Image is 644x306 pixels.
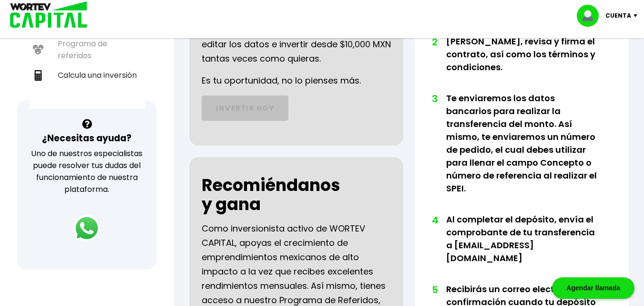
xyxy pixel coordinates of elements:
li: Te enviaremos los datos bancarios para realizar la transferencia del monto. Así mismo, te enviare... [446,92,597,213]
p: Uno de nuestros especialistas puede resolver tus dudas del funcionamiento de nuestra plataforma. [30,148,144,195]
div: Agendar llamada [552,277,634,299]
span: 2 [432,35,437,49]
li: [PERSON_NAME], revisa y firma el contrato, así como los términos y condiciones. [446,35,597,92]
li: Al completar el depósito, envía el comprobante de tu transferencia a [EMAIL_ADDRESS][DOMAIN_NAME] [446,213,597,283]
a: Calcula una inversión [29,65,145,85]
span: 4 [432,213,437,227]
p: Es tu oportunidad, no lo pienses más. [202,74,361,88]
span: 3 [432,92,437,106]
img: calculadora-icon.17d418c4.svg [33,70,43,81]
h2: Recomiéndanos y gana [202,176,340,214]
img: logos_whatsapp-icon.242b2217.svg [73,215,100,242]
img: profile-image [577,5,605,27]
h3: ¿Necesitas ayuda? [42,131,132,145]
a: INVERTIR HOY [202,95,288,121]
img: icon-down [631,14,644,17]
span: 5 [432,283,437,297]
p: Cuenta [605,9,631,23]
